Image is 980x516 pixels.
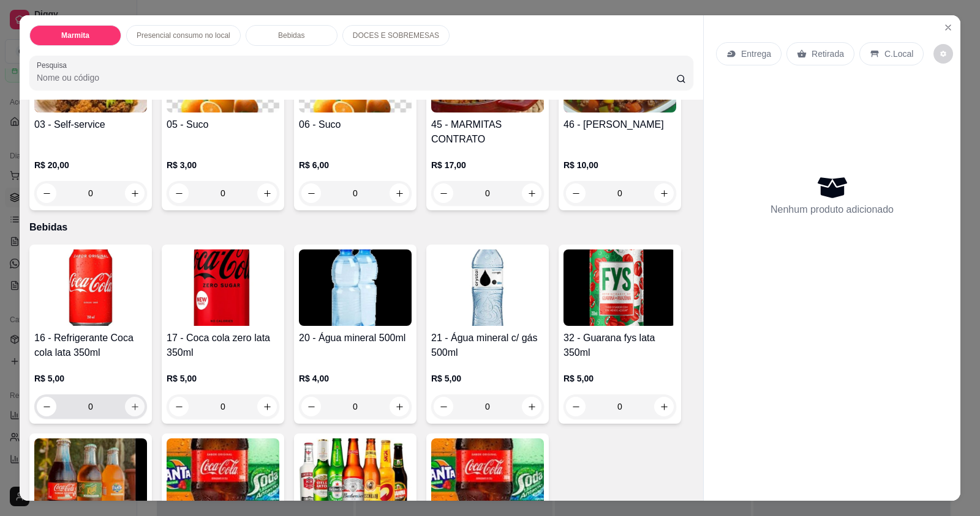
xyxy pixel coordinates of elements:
[37,397,56,416] button: decrease-product-quantity
[299,249,412,326] img: product-image
[431,159,544,171] p: R$ 17,00
[301,397,321,416] button: decrease-product-quantity
[169,183,189,203] button: decrease-product-quantity
[390,183,409,203] button: increase-product-quantity
[299,117,412,132] h4: 06 - Suco
[741,48,771,60] p: Entrega
[431,438,544,515] img: product-image
[933,44,953,64] button: decrease-product-quantity
[654,183,674,203] button: increase-product-quantity
[34,372,147,385] p: R$ 5,00
[278,31,304,40] p: Bebidas
[125,183,145,203] button: increase-product-quantity
[34,159,147,171] p: R$ 20,00
[299,331,412,345] h4: 20 - Água mineral 500ml
[257,183,277,203] button: increase-product-quantity
[137,31,230,40] p: Presencial consumo no local
[390,397,409,416] button: increase-product-quantity
[29,220,693,235] p: Bebidas
[167,159,279,171] p: R$ 3,00
[654,397,674,416] button: increase-product-quantity
[431,117,544,147] h4: 45 - MARMITAS CONTRATO
[34,117,147,132] h4: 03 - Self-service
[301,183,321,203] button: decrease-product-quantity
[167,438,279,515] img: product-image
[563,372,676,385] p: R$ 5,00
[299,159,412,171] p: R$ 6,00
[37,72,676,84] input: Pesquisa
[34,331,147,360] h4: 16 - Refrigerante Coca cola lata 350ml
[563,331,676,360] h4: 32 - Guarana fys lata 350ml
[431,331,544,360] h4: 21 - Água mineral c/ gás 500ml
[34,438,147,515] img: product-image
[34,249,147,326] img: product-image
[884,48,913,60] p: C.Local
[167,117,279,132] h4: 05 - Suco
[566,183,586,203] button: decrease-product-quantity
[566,397,586,416] button: decrease-product-quantity
[812,48,844,60] p: Retirada
[522,183,541,203] button: increase-product-quantity
[169,397,189,416] button: decrease-product-quantity
[61,31,89,40] p: Marmita
[434,183,453,203] button: decrease-product-quantity
[167,372,279,385] p: R$ 5,00
[37,60,71,70] label: Pesquisa
[167,331,279,360] h4: 17 - Coca cola zero lata 350ml
[37,183,56,203] button: decrease-product-quantity
[771,202,894,217] p: Nenhum produto adicionado
[563,249,676,326] img: product-image
[431,249,544,326] img: product-image
[434,397,453,416] button: decrease-product-quantity
[299,438,412,515] img: product-image
[563,117,676,132] h4: 46 - [PERSON_NAME]
[257,397,277,416] button: increase-product-quantity
[938,18,958,37] button: Close
[431,372,544,385] p: R$ 5,00
[167,249,279,326] img: product-image
[125,397,145,416] button: increase-product-quantity
[522,397,541,416] button: increase-product-quantity
[563,159,676,171] p: R$ 10,00
[299,372,412,385] p: R$ 4,00
[353,31,439,40] p: DOCES E SOBREMESAS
